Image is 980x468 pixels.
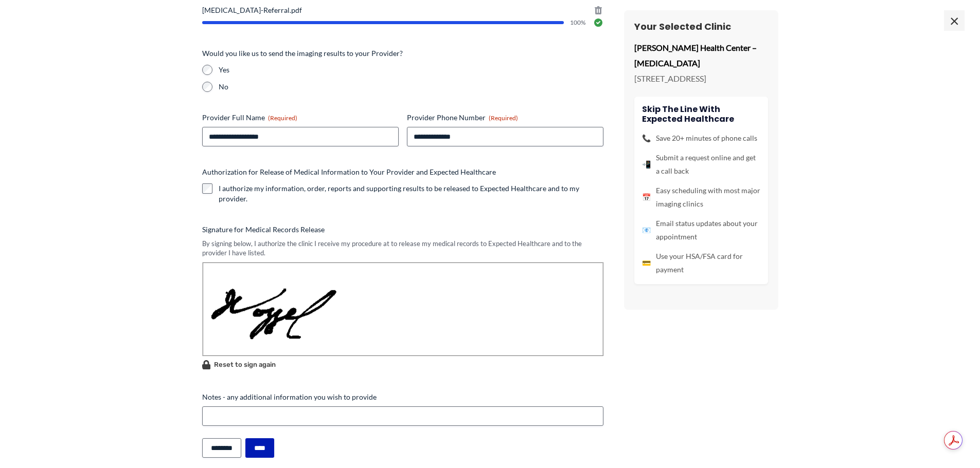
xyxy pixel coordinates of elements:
legend: Authorization for Release of Medical Information to Your Provider and Expected Healthcare [202,167,496,177]
label: No [219,82,603,92]
h4: Skip the line with Expected Healthcare [642,104,760,124]
label: Provider Full Name [202,113,399,123]
img: Signature Image [202,262,603,356]
span: × [944,10,965,31]
span: (Required) [489,114,518,122]
label: Signature for Medical Records Release [202,224,603,235]
span: 100% [570,20,587,26]
li: Use your HSA/FSA card for payment [642,250,760,276]
span: 📅 [642,191,651,204]
label: I authorize my information, order, reports and supporting results to be released to Expected Heal... [219,183,603,204]
span: 💳 [642,256,651,270]
li: Submit a request online and get a call back [642,151,760,178]
li: Save 20+ minutes of phone calls [642,132,760,145]
p: [PERSON_NAME] Health Center – [MEDICAL_DATA] [634,40,768,70]
span: 📲 [642,158,651,171]
legend: Would you like us to send the imaging results to your Provider? [202,48,403,59]
div: By signing below, I authorize the clinic I receive my procedure at to release my medical records ... [202,239,603,258]
li: Easy scheduling with most major imaging clinics [642,184,760,211]
label: Yes [219,65,603,75]
label: Provider Phone Number [407,113,603,123]
p: [STREET_ADDRESS] [634,71,768,86]
h3: Your Selected Clinic [634,21,768,32]
span: (Required) [268,114,297,122]
span: 📞 [642,132,651,145]
label: Notes - any additional information you wish to provide [202,392,603,402]
li: Email status updates about your appointment [642,217,760,244]
span: 📧 [642,223,651,237]
button: Reset to sign again [202,359,276,371]
span: [MEDICAL_DATA]-Referral.pdf [202,5,603,15]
